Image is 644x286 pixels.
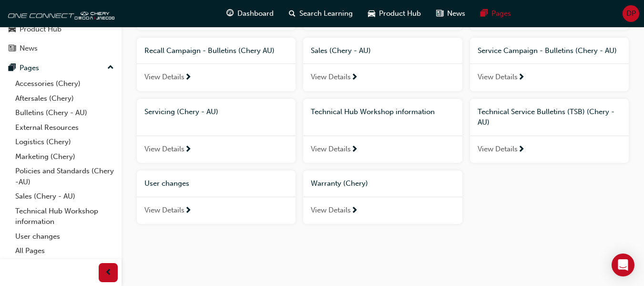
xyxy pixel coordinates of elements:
[4,59,118,77] button: Pages
[491,8,511,19] span: Pages
[144,179,189,188] span: User changes
[436,8,443,20] span: news-icon
[4,21,118,38] a: Product Hub
[9,44,16,53] span: news-icon
[237,8,274,19] span: Dashboard
[429,4,473,23] a: news-iconNews
[518,146,525,154] span: next-icon
[144,72,184,83] span: View Details
[311,107,435,116] span: Technical Hub Workshop information
[299,8,353,19] span: Search Learning
[5,4,114,23] img: oneconnect
[368,8,375,20] span: car-icon
[360,4,429,23] a: car-iconProduct Hub
[11,189,118,204] a: Sales (Chery - AU)
[478,46,617,55] span: Service Campaign - Bulletins (Chery - AU)
[351,146,358,154] span: next-icon
[11,204,118,229] a: Technical Hub Workshop information
[144,46,275,55] span: Recall Campaign - Bulletins (Chery AU)
[184,74,192,82] span: next-icon
[11,244,118,258] a: All Pages
[351,74,358,82] span: next-icon
[311,144,351,155] span: View Details
[11,149,118,164] a: Marketing (Chery)
[137,38,296,91] a: Recall Campaign - Bulletins (Chery AU)View Details
[11,164,118,189] a: Policies and Standards (Chery -AU)
[11,135,118,149] a: Logistics (Chery)
[470,99,629,163] a: Technical Service Bulletins (TSB) (Chery - AU)View Details
[11,106,118,120] a: Bulletins (Chery - AU)
[447,8,465,19] span: News
[11,76,118,91] a: Accessories (Chery)
[281,4,360,23] a: search-iconSearch Learning
[311,72,351,83] span: View Details
[11,120,118,135] a: External Resources
[379,8,421,19] span: Product Hub
[9,64,16,73] span: pages-icon
[137,170,296,224] a: User changesView Details
[144,205,184,216] span: View Details
[4,40,118,57] a: News
[478,72,518,83] span: View Details
[303,38,462,91] a: Sales (Chery - AU)View Details
[623,5,639,22] button: DP
[480,8,488,20] span: pages-icon
[311,205,351,216] span: View Details
[303,170,462,224] a: Warranty (Chery)View Details
[11,91,118,106] a: Aftersales (Chery)
[626,8,636,19] span: DP
[137,99,296,163] a: Servicing (Chery - AU)View Details
[518,74,525,82] span: next-icon
[144,144,184,155] span: View Details
[473,4,519,23] a: pages-iconPages
[20,63,39,74] div: Pages
[107,62,114,74] span: up-icon
[9,25,16,34] span: car-icon
[612,254,634,276] div: Open Intercom Messenger
[226,8,234,20] span: guage-icon
[20,24,61,35] div: Product Hub
[105,267,112,279] span: prev-icon
[303,99,462,163] a: Technical Hub Workshop informationView Details
[311,46,371,55] span: Sales (Chery - AU)
[311,179,368,188] span: Warranty (Chery)
[470,38,629,91] a: Service Campaign - Bulletins (Chery - AU)View Details
[478,107,614,127] span: Technical Service Bulletins (TSB) (Chery - AU)
[20,43,38,54] div: News
[184,207,192,215] span: next-icon
[11,229,118,244] a: User changes
[351,207,358,215] span: next-icon
[144,107,218,116] span: Servicing (Chery - AU)
[478,144,518,155] span: View Details
[184,146,192,154] span: next-icon
[219,4,281,23] a: guage-iconDashboard
[289,8,296,20] span: search-icon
